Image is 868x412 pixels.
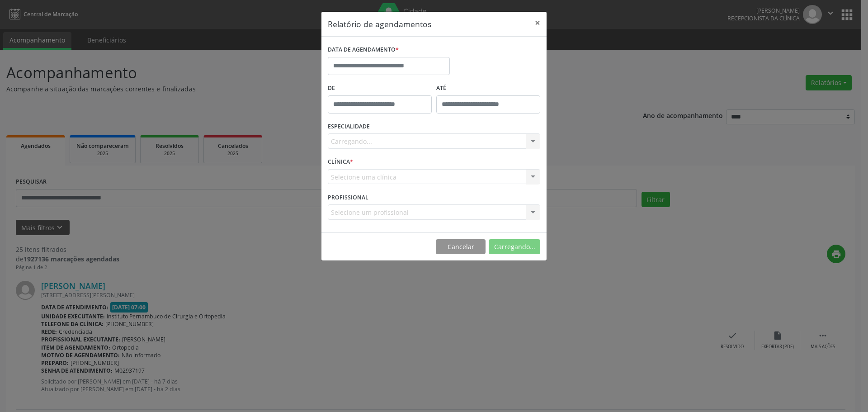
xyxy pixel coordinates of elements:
[528,12,547,34] button: Close
[328,18,431,30] h5: Relatório de agendamentos
[328,81,432,95] label: De
[328,43,399,57] label: DATA DE AGENDAMENTO
[328,190,368,204] label: PROFISSIONAL
[328,155,353,169] label: CLÍNICA
[436,239,486,255] button: Cancelar
[436,81,540,95] label: ATÉ
[489,239,540,255] button: Carregando...
[328,120,370,134] label: ESPECIALIDADE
